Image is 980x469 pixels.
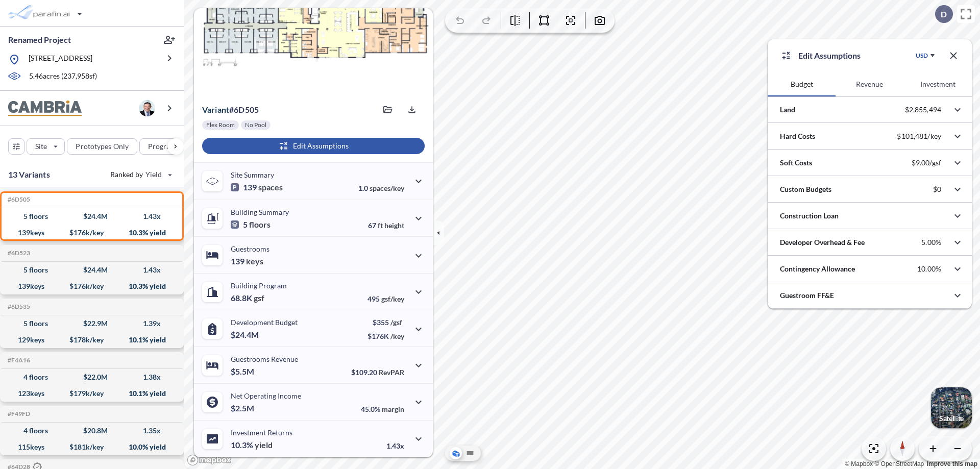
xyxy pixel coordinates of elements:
p: Construction Loan [780,211,839,221]
a: Improve this map [927,460,977,467]
p: Investment Returns [231,428,292,437]
p: 10.3% [231,440,273,450]
p: Building Summary [231,208,289,216]
p: # 6d505 [202,105,259,115]
p: 139 [231,256,263,266]
p: 45.0% [361,405,404,413]
button: Aerial View [450,447,462,459]
p: 5.46 acres ( 237,958 sf) [29,71,97,82]
p: $2,855,494 [905,105,941,114]
button: Edit Assumptions [202,138,425,154]
span: yield [255,440,273,450]
p: 13 Variants [8,168,50,181]
p: 5.00% [921,238,941,247]
p: $0 [933,185,941,194]
span: height [384,221,404,230]
p: 68.8K [231,293,264,303]
p: Building Program [231,281,287,290]
p: Development Budget [231,318,298,327]
span: floors [249,219,271,230]
span: margin [382,405,404,413]
p: Guestrooms Revenue [231,355,298,363]
button: Revenue [836,72,903,96]
span: spaces/key [370,184,404,192]
p: [STREET_ADDRESS] [29,53,92,66]
p: Hard Costs [780,131,815,141]
span: Yield [145,169,162,180]
div: USD [916,52,928,60]
p: Net Operating Income [231,391,301,400]
h5: Click to copy the code [6,303,30,310]
button: Ranked by Yield [102,166,179,183]
span: ft [378,221,383,230]
p: Edit Assumptions [798,50,861,62]
p: 139 [231,182,283,192]
button: Program [139,138,194,155]
button: Site Plan [464,447,476,459]
p: $101,481/key [897,132,941,141]
a: OpenStreetMap [874,460,924,467]
img: Switcher Image [931,387,972,428]
p: 10.00% [917,264,941,274]
button: Prototypes Only [67,138,137,155]
p: Custom Budgets [780,184,831,194]
p: Guestroom FF&E [780,290,834,301]
p: 5 [231,219,271,230]
img: user logo [139,100,155,116]
p: Site [35,141,47,152]
span: spaces [258,182,283,192]
h5: Click to copy the code [6,357,30,364]
p: 1.0 [358,184,404,192]
button: Site [27,138,65,155]
p: $5.5M [231,366,256,377]
span: Variant [202,105,229,114]
p: $9.00/gsf [912,158,941,167]
p: 495 [367,294,404,303]
p: Guestrooms [231,244,269,253]
p: Satellite [939,414,964,423]
p: Soft Costs [780,158,812,168]
h5: Click to copy the code [6,410,30,417]
button: Budget [768,72,836,96]
p: Flex Room [206,121,235,129]
span: /gsf [390,318,402,327]
p: $2.5M [231,403,256,413]
p: Site Summary [231,170,274,179]
span: keys [246,256,263,266]
button: Switcher ImageSatellite [931,387,972,428]
span: gsf/key [381,294,404,303]
p: 67 [368,221,404,230]
p: $109.20 [351,368,404,377]
p: Prototypes Only [76,141,129,152]
span: RevPAR [379,368,404,377]
p: Developer Overhead & Fee [780,237,865,248]
p: $176K [367,332,404,340]
p: D [941,10,947,19]
h5: Click to copy the code [6,250,30,257]
p: Program [148,141,177,152]
p: $24.4M [231,330,260,340]
button: Investment [904,72,972,96]
p: Land [780,105,795,115]
p: Renamed Project [8,34,71,45]
h5: Click to copy the code [6,196,30,203]
p: Contingency Allowance [780,264,855,274]
p: No Pool [245,121,266,129]
span: gsf [254,293,264,303]
span: /key [390,332,404,340]
p: 1.43x [386,441,404,450]
p: $355 [367,318,404,327]
img: BrandImage [8,101,82,116]
a: Mapbox homepage [187,454,232,466]
a: Mapbox [845,460,873,467]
